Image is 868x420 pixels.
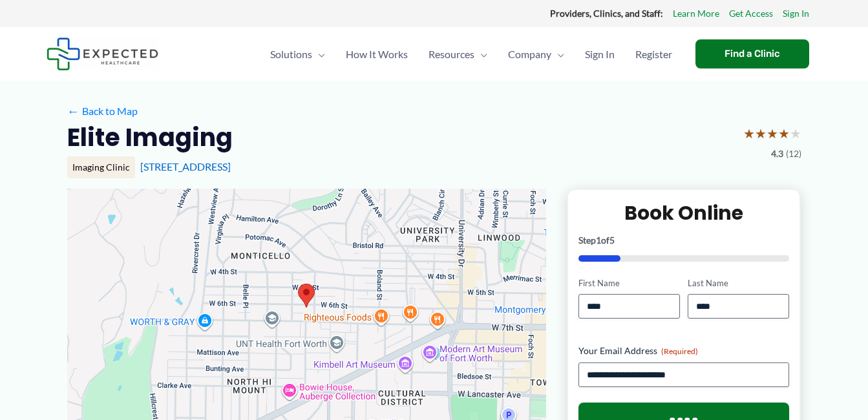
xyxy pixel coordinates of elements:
span: Company [508,32,551,77]
span: ★ [778,121,790,145]
p: Step of [578,236,790,245]
span: Menu Toggle [312,32,325,77]
a: SolutionsMenu Toggle [260,32,335,77]
h2: Book Online [578,200,790,226]
a: Sign In [575,32,625,77]
a: Learn More [673,5,719,22]
strong: Providers, Clinics, and Staff: [550,8,663,19]
span: Menu Toggle [551,32,564,77]
span: ★ [743,121,755,145]
a: [STREET_ADDRESS] [140,160,231,173]
label: First Name [578,277,680,289]
span: ← [67,105,79,117]
a: ResourcesMenu Toggle [418,32,498,77]
span: Sign In [585,32,615,77]
span: (Required) [661,346,698,356]
a: Sign In [783,5,809,22]
span: 1 [596,235,601,246]
a: Get Access [729,5,773,22]
span: How It Works [346,32,408,77]
span: 4.3 [771,145,783,162]
div: Imaging Clinic [67,156,135,178]
span: ★ [767,121,778,145]
span: (12) [786,145,801,162]
a: Register [625,32,683,77]
a: Find a Clinic [695,39,809,68]
a: ←Back to Map [67,101,138,121]
a: How It Works [335,32,418,77]
span: Register [635,32,672,77]
a: CompanyMenu Toggle [498,32,575,77]
img: Expected Healthcare Logo - side, dark font, small [47,37,158,70]
label: Last Name [688,277,789,289]
span: Solutions [270,32,312,77]
h2: Elite Imaging [67,121,233,153]
span: ★ [790,121,801,145]
span: Menu Toggle [474,32,487,77]
label: Your Email Address [578,344,790,357]
span: Resources [429,32,474,77]
nav: Primary Site Navigation [260,32,683,77]
span: 5 [609,235,615,246]
span: ★ [755,121,767,145]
